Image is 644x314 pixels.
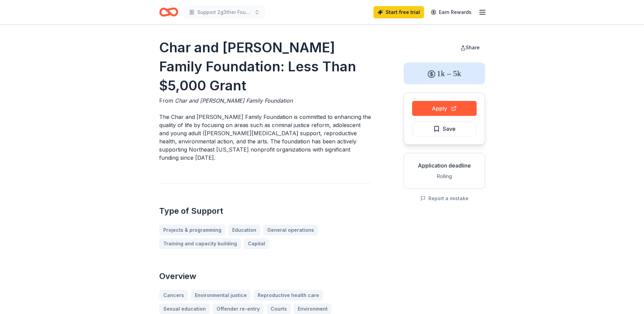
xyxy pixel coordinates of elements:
div: Rolling [409,172,479,180]
span: Save [443,124,456,133]
div: From [159,97,371,105]
button: Report a mistake [420,194,468,203]
div: 1k – 5k [404,63,485,84]
a: Projects & programming [159,225,225,235]
a: Education [228,225,260,235]
a: Home [159,4,178,20]
span: Share [466,45,480,50]
a: Earn Rewards [427,6,476,18]
button: Support 2g3ther Foundation with food insecurity [184,5,265,19]
h1: Char and [PERSON_NAME] Family Foundation: Less Than $5,000 Grant [159,38,371,95]
a: Training and capacity building [159,238,241,249]
button: Share [455,41,485,54]
span: Char and [PERSON_NAME] Family Foundation [175,97,293,104]
a: Capital [244,238,269,249]
h2: Overview [159,271,371,282]
button: Apply [412,101,477,116]
span: Support 2g3ther Foundation with food insecurity [197,8,252,16]
div: Application deadline [409,161,479,170]
button: Save [412,121,477,136]
a: Start free trial [373,6,424,18]
h2: Type of Support [159,206,371,216]
a: General operations [263,225,318,235]
p: The Char and [PERSON_NAME] Family Foundation is committed to enhancing the quality of life by foc... [159,113,371,162]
